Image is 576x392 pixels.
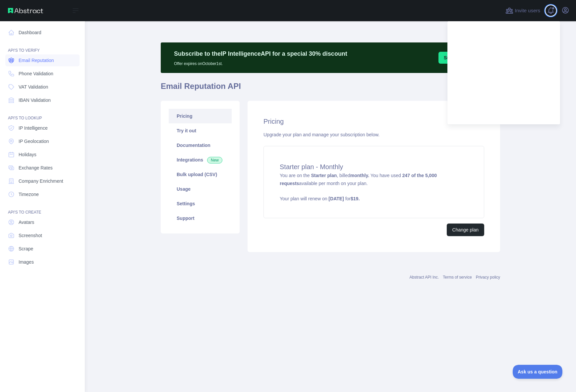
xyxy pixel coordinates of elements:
[350,173,369,178] strong: monthly.
[263,131,484,138] div: Upgrade your plan and manage your subscription below.
[19,219,34,226] span: Avatars
[169,109,232,123] a: Pricing
[19,259,34,265] span: Images
[19,164,53,171] span: Exchange Rates
[19,245,33,252] span: Scrape
[19,191,39,198] span: Timezone
[19,125,48,131] span: IP Intelligence
[174,58,347,66] p: Offer expires on October 1st.
[5,188,80,200] a: Timezone
[5,162,80,174] a: Exchange Rates
[19,70,53,77] span: Phone Validation
[5,94,80,106] a: IBAN Validation
[5,81,80,93] a: VAT Validation
[169,123,232,138] a: Try it out
[174,49,347,58] p: Subscribe to the IP Intelligence API for a special 30 % discount
[19,97,51,103] span: IBAN Validation
[280,195,468,202] p: Your plan will renew on for
[5,40,80,53] div: API'S TO VERIFY
[311,173,337,178] strong: Starter plan
[8,8,43,13] img: Abstract API
[438,52,488,64] button: Subscribe [DATE]
[5,243,80,255] a: Scrape
[19,178,63,184] span: Company Enrichment
[5,122,80,134] a: IP Intelligence
[410,275,439,280] a: Abstract API Inc.
[169,211,232,226] a: Support
[169,138,232,153] a: Documentation
[263,117,484,126] h2: Pricing
[5,68,80,80] a: Phone Validation
[328,196,344,201] strong: [DATE]
[5,256,80,268] a: Images
[513,365,563,379] iframe: Toggle Customer Support
[19,138,49,145] span: IP Geolocation
[5,229,80,241] a: Screenshot
[280,173,437,186] strong: 247 of the 5,000 requests
[504,5,542,16] button: Invite users
[169,182,232,196] a: Usage
[5,175,80,187] a: Company Enrichment
[280,173,468,202] span: You are on the , billed You have used available per month on your plan.
[169,167,232,182] a: Bulk upload (CSV)
[19,232,42,239] span: Screenshot
[161,81,500,97] h1: Email Reputation API
[207,157,222,163] span: New
[280,162,468,171] h4: Starter plan - Monthly
[19,151,36,158] span: Holidays
[351,196,360,201] strong: $ 19 .
[169,196,232,211] a: Settings
[169,153,232,167] a: Integrations New
[19,57,54,64] span: Email Reputation
[5,54,80,66] a: Email Reputation
[5,216,80,228] a: Avatars
[5,107,80,121] div: API'S TO LOOKUP
[515,7,540,15] span: Invite users
[443,275,472,280] a: Terms of service
[5,27,80,38] a: Dashboard
[5,135,80,147] a: IP Geolocation
[19,84,48,90] span: VAT Validation
[5,202,80,215] div: API'S TO CREATE
[476,275,500,280] a: Privacy policy
[447,224,484,236] button: Change plan
[5,149,80,161] a: Holidays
